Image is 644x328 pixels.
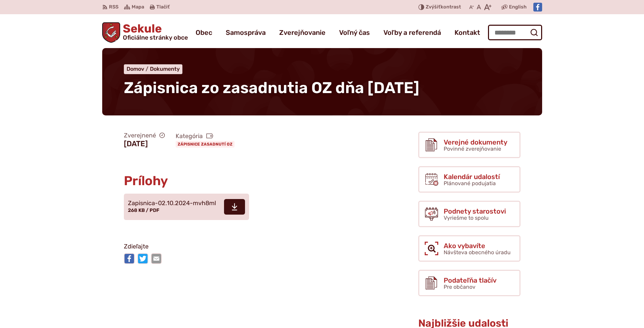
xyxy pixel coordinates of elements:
span: Podateľňa tlačív [444,277,496,284]
span: Kalendár udalostí [444,173,500,180]
span: Kategória [176,132,237,140]
a: Ako vybavíte Návšteva obecného úradu [418,235,520,262]
a: Obec [196,23,212,42]
img: Zdieľať e-mailom [151,253,162,264]
a: Verejné dokumenty Povinné zverejňovanie [418,132,520,158]
a: Kontakt [454,23,480,42]
span: Zverejnené [124,132,165,139]
a: Domov [127,66,150,72]
a: Podnety starostovi Vyriešme to spolu [418,201,520,227]
a: Zverejňovanie [279,23,326,42]
figcaption: [DATE] [124,139,165,148]
span: Návšteva obecného úradu [444,249,511,256]
img: Zdieľať na Facebooku [124,253,135,264]
span: Ako vybavíte [444,242,511,249]
img: Zdieľať na Twitteri [137,253,148,264]
span: Sekule [120,23,188,41]
a: English [508,3,528,11]
span: Domov [127,66,144,72]
h2: Prílohy [124,174,364,188]
span: Povinné zverejňovanie [444,146,501,152]
p: Zdieľajte [124,242,364,252]
a: Kalendár udalostí Plánované podujatia [418,166,520,193]
span: Zapisnica-02.10.2024-mvh8ml [128,200,216,207]
a: Podateľňa tlačív Pre občanov [418,270,520,296]
span: Plánované podujatia [444,180,496,187]
span: 268 KB / PDF [128,207,159,213]
span: Zápisnica zo zasadnutia OZ dňa [DATE] [124,79,419,97]
a: Zapisnica-02.10.2024-mvh8ml 268 KB / PDF [124,194,249,220]
a: Voľný čas [339,23,370,42]
span: Oficiálne stránky obce [123,35,188,41]
span: English [509,3,527,11]
span: Vyriešme to spolu [444,215,489,221]
span: Verejné dokumenty [444,138,507,146]
span: Pre občanov [444,284,475,290]
span: Tlačiť [156,4,170,10]
span: Zvýšiť [426,4,441,10]
img: Prejsť na Facebook stránku [533,3,542,12]
img: Prejsť na domovskú stránku [102,22,120,43]
a: Samospráva [226,23,266,42]
span: Podnety starostovi [444,207,506,215]
a: Voľby a referendá [383,23,441,42]
span: RSS [109,3,118,11]
span: kontrast [426,4,461,10]
span: Mapa [132,3,144,11]
a: Zápisnice zasadnutí OZ [176,141,235,148]
a: Logo Sekule, prejsť na domovskú stránku. [102,22,188,43]
a: Dokumenty [150,66,180,72]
